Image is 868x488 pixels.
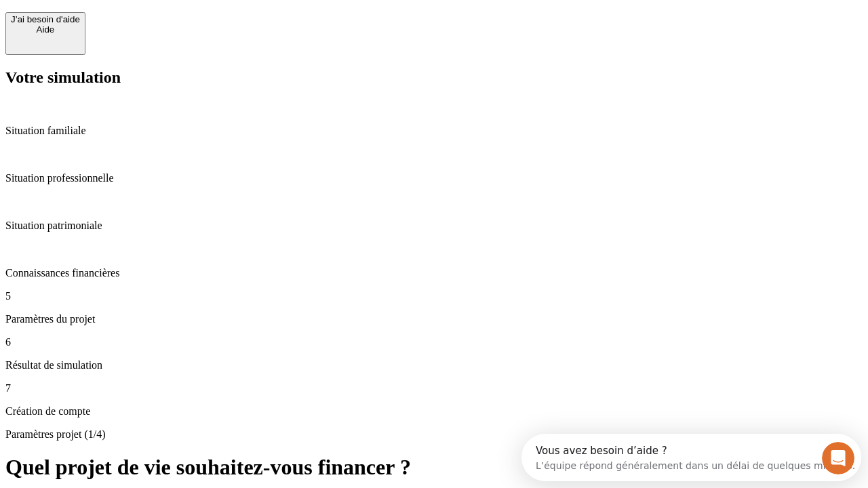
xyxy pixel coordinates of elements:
[14,12,334,22] div: Vous avez besoin d’aide ?
[5,12,85,55] button: J’ai besoin d'aideAide
[5,172,863,184] p: Situation professionnelle
[14,22,334,37] div: L’équipe répond généralement dans un délai de quelques minutes.
[5,220,863,232] p: Situation patrimoniale
[5,5,374,43] div: Ouvrir le Messenger Intercom
[5,359,863,371] p: Résultat de simulation
[11,14,80,24] div: J’ai besoin d'aide
[5,428,863,441] p: Paramètres projet (1/4)
[5,313,863,325] p: Paramètres du projet
[5,336,863,348] p: 6
[822,442,854,474] iframe: Intercom live chat
[5,382,863,394] p: 7
[5,68,863,87] h2: Votre simulation
[5,267,863,279] p: Connaissances financières
[5,455,863,480] h1: Quel projet de vie souhaitez-vous financer ?
[5,405,863,418] p: Création de compte
[11,24,80,35] div: Aide
[521,434,861,481] iframe: Intercom live chat discovery launcher
[5,290,863,302] p: 5
[5,125,863,137] p: Situation familiale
